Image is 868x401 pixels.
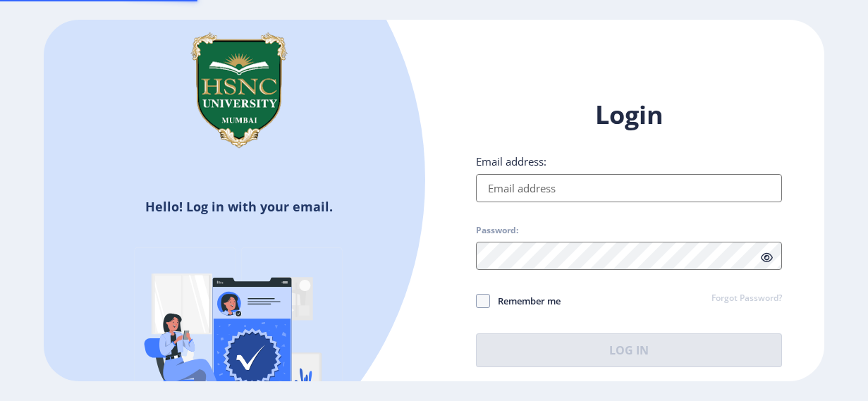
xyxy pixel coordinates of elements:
span: Remember me [490,292,561,309]
button: Log In [476,333,782,367]
label: Password: [476,225,518,236]
label: Email address: [476,154,546,168]
a: Forgot Password? [711,292,782,305]
img: hsnc.png [169,20,310,161]
h1: Login [476,98,782,132]
input: Email address [476,174,782,202]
